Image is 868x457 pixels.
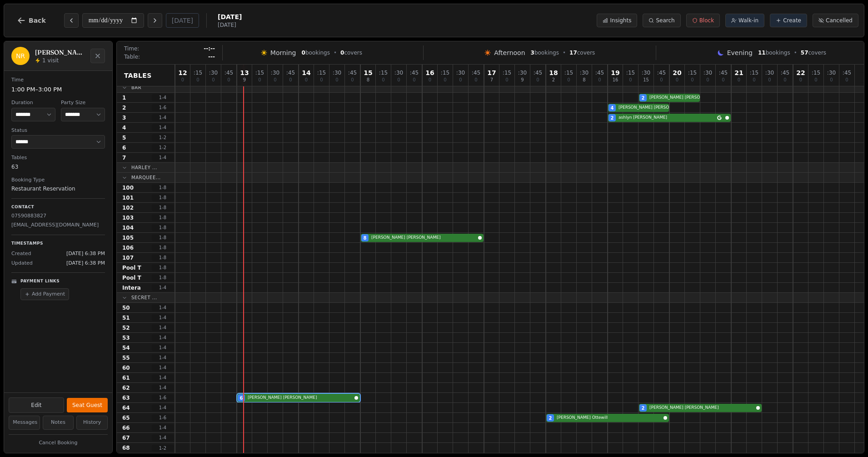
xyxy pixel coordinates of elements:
span: 62 [122,384,130,392]
span: 1 - 4 [152,314,174,321]
span: 101 [122,194,134,201]
button: Seat Guest [67,398,108,412]
span: : 15 [379,70,388,75]
span: : 45 [286,70,295,75]
span: [PERSON_NAME] [PERSON_NAME] [649,95,718,101]
span: 1 - 4 [152,404,174,411]
span: : 15 [564,70,573,75]
span: : 15 [750,70,758,75]
button: History [76,416,108,430]
span: Marquee... [131,174,161,181]
svg: Google booking [717,116,722,120]
span: 52 [122,324,130,331]
span: ashlyn [PERSON_NAME] [619,115,715,121]
span: [PERSON_NAME] Ottewill [557,415,662,421]
span: 103 [122,214,134,221]
span: 57 [801,50,808,56]
span: 19 [611,70,619,76]
span: : 45 [410,70,419,75]
span: 66 [122,424,130,432]
span: 16 [425,70,434,76]
span: 9 [243,78,246,82]
span: 9 [521,78,524,82]
span: 2 [642,405,645,412]
button: [DATE] [166,13,199,28]
button: Search [643,14,680,27]
span: 61 [122,374,130,382]
span: 0 [567,78,570,82]
dd: Restaurant Reservation [11,185,105,193]
span: : 15 [688,70,697,75]
p: Contact [11,204,105,211]
span: 0 [335,78,338,82]
span: 0 [845,78,848,82]
span: Walk-in [738,17,758,24]
span: 1 - 8 [152,244,174,251]
span: 1 - 8 [152,254,174,261]
span: 0 [598,78,601,82]
span: 63 [122,394,130,402]
span: 6 [122,144,126,151]
dt: Booking Type [11,176,105,184]
span: 0 [536,78,539,82]
span: : 45 [843,70,851,75]
span: 0 [302,50,305,56]
button: Add Payment [20,288,69,301]
span: --- [208,53,215,60]
span: 0 [783,78,786,82]
span: 1 - 8 [152,184,174,191]
span: 0 [629,78,632,82]
span: 0 [196,78,199,82]
span: : 30 [827,70,836,75]
span: 7 [122,154,126,161]
span: 17 [487,70,496,76]
span: 1 - 6 [152,104,174,111]
dt: Time [11,76,105,84]
p: [EMAIL_ADDRESS][DOMAIN_NAME] [11,221,105,229]
button: Previous day [64,13,79,28]
span: 1 - 8 [152,264,174,271]
span: : 45 [657,70,666,75]
dt: Party Size [61,99,105,107]
dd: 63 [11,163,105,171]
span: 13 [240,70,249,76]
span: 15 [643,78,649,82]
span: : 30 [209,70,218,75]
span: 4 [122,124,126,131]
dt: Tables [11,154,105,162]
span: 102 [122,204,134,211]
span: : 30 [518,70,527,75]
span: Pool T [122,274,141,281]
span: Tables [124,71,152,80]
span: Updated [11,260,33,267]
span: Create [783,17,801,24]
span: 0 [660,78,663,82]
span: 2 [122,104,126,111]
span: 1 - 4 [152,424,174,431]
button: Insights [597,14,637,27]
button: Edit [9,397,64,413]
span: : 15 [812,70,820,75]
span: 1 - 4 [152,434,174,441]
span: 0 [814,78,817,82]
span: 1 - 4 [152,354,174,361]
span: 1 - 4 [152,364,174,371]
span: 2 [642,95,645,101]
span: 15 [364,70,372,76]
span: 0 [676,78,678,82]
span: 22 [796,70,805,76]
p: Timestamps [11,241,105,247]
span: : 30 [394,70,403,75]
span: 1 - 6 [152,394,174,401]
span: 12 [178,70,187,76]
span: 0 [289,78,292,82]
span: Insights [610,17,631,24]
p: 07590883827 [11,212,105,220]
span: 64 [122,404,130,412]
button: Close [90,49,105,63]
span: bookings [302,49,330,56]
h2: [PERSON_NAME] [PERSON_NAME] [35,48,85,57]
span: 1 - 6 [152,414,174,421]
button: Next day [148,13,162,28]
span: 0 [753,78,755,82]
